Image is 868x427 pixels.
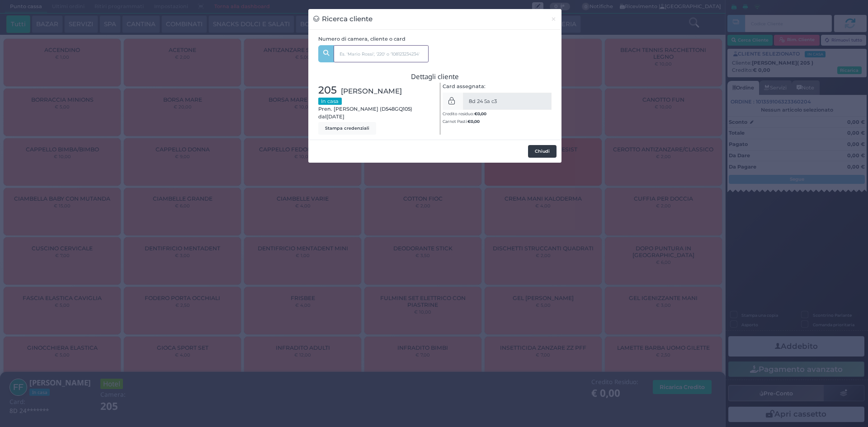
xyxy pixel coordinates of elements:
h3: Ricerca cliente [313,14,373,24]
button: Chiudi [546,9,561,29]
button: Chiudi [528,145,557,158]
span: [DATE] [326,113,344,121]
span: 0,00 [477,111,486,117]
input: Es. 'Mario Rossi', '220' o '108123234234' [334,45,429,62]
b: € [474,111,486,116]
div: Pren. [PERSON_NAME] (D548GQ105) dal [313,83,435,135]
span: [PERSON_NAME] [341,86,402,96]
b: € [467,119,480,124]
span: × [551,14,557,24]
span: 0,00 [471,118,480,124]
label: Numero di camera, cliente o card [318,35,406,43]
label: Card assegnata: [443,83,486,90]
small: Credito residuo: [443,111,486,116]
small: Carnet Pasti: [443,119,480,124]
button: Stampa credenziali [318,122,376,135]
span: 205 [318,83,337,98]
small: In casa [318,98,342,105]
h3: Dettagli cliente [318,73,552,80]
